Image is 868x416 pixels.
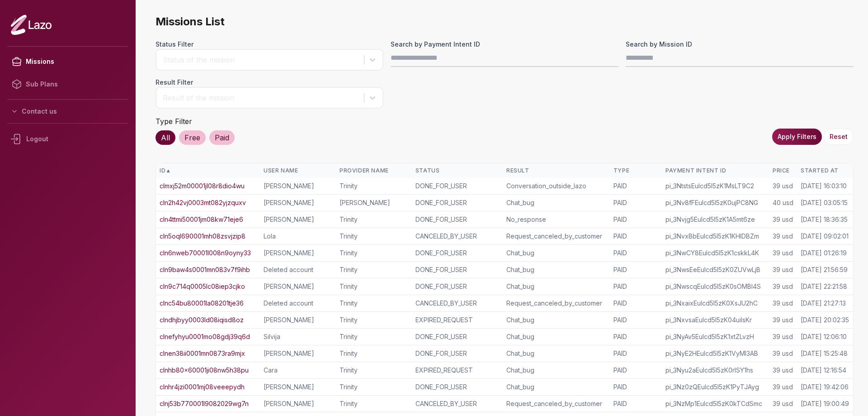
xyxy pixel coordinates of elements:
a: clnhb80x60001ji08nw5h38pu [160,366,249,375]
div: DONE_FOR_USER [415,198,499,207]
button: Contact us [7,103,128,120]
a: cln2h42vj0003mt082yjzquxv [160,198,246,207]
div: Cara [264,366,332,375]
a: cln9c714q0005lc08iep3cjko [160,282,245,291]
button: Reset [824,129,854,145]
div: [DATE] 18:36:35 [801,215,848,224]
div: pi_3Nyu2aEulcd5I5zK0rlSY1hs [665,366,765,375]
div: Conversation_outside_lazo [506,182,606,191]
div: PAID [613,299,658,308]
div: Request_canceled_by_customer [506,299,606,308]
div: Deleted account [264,265,332,274]
a: clnefyhyu0001mo08gdj39q6d [160,332,250,341]
div: Trinity [340,349,408,358]
label: Status Filter [156,40,383,49]
span: ▲ [165,167,171,174]
div: [DATE] 21:56:59 [801,265,848,274]
a: clnj53b770001l9082029wg7n [160,399,249,408]
div: pi_3NxvsaEulcd5I5zK04uiIsKr [665,316,765,325]
div: Trinity [340,316,408,325]
div: Trinity [340,282,408,291]
div: [PERSON_NAME] [264,383,332,392]
button: Apply Filters [772,129,822,145]
div: [DATE] 12:16:54 [801,366,846,375]
div: PAID [613,366,658,375]
div: CANCELED_BY_USER [415,399,499,408]
div: DONE_FOR_USER [415,349,499,358]
label: Search by Mission ID [626,40,854,49]
div: Deleted account [264,299,332,308]
div: Result of the mission [163,92,359,103]
div: Trinity [340,399,408,408]
div: Chat_bug [506,198,606,207]
div: Trinity [340,232,408,241]
a: cln4ttmi50001jm08kw71eje6 [160,215,243,224]
div: [PERSON_NAME] [264,198,332,207]
a: clndhjbyy0003ld08iqisd8oz [160,316,244,325]
div: PAID [613,215,658,224]
div: 39 usd [773,399,793,408]
a: clnc54bu80001la08201tje36 [160,299,244,308]
div: Chat_bug [506,366,606,375]
a: Missions [7,50,128,73]
div: EXPIRED_REQUEST [415,316,499,325]
div: [DATE] 16:03:10 [801,182,847,191]
label: Search by Payment Intent ID [391,40,618,49]
div: CANCELED_BY_USER [415,232,499,241]
div: [DATE] 19:00:49 [801,399,849,408]
div: pi_3NyAv5Eulcd5I5zK1xtZLvzH [665,332,765,341]
div: PAID [613,399,658,408]
div: Chat_bug [506,249,606,258]
div: Logout [7,127,128,151]
div: CANCELED_BY_USER [415,299,499,308]
div: Silvija [264,332,332,341]
div: [PERSON_NAME] [340,198,408,207]
div: pi_3NzMp1Eulcd5I5zK0kTCdSmc [665,399,765,408]
div: 39 usd [773,182,793,191]
div: pi_3NwscqEulcd5I5zK0sOMBI4S [665,282,765,291]
label: Type Filter [156,117,192,126]
div: Trinity [340,249,408,258]
div: [DATE] 20:02:35 [801,316,849,325]
div: 39 usd [773,366,793,375]
div: DONE_FOR_USER [415,383,499,392]
div: All [156,130,175,145]
div: 39 usd [773,332,793,341]
div: [DATE] 03:05:15 [801,198,848,207]
label: Result Filter [156,78,383,87]
div: PAID [613,349,658,358]
div: [PERSON_NAME] [264,215,332,224]
div: pi_3Nv8fFEulcd5I5zK0ujPC8NG [665,198,765,207]
div: [DATE] 19:42:06 [801,383,849,392]
a: clmxj52m00001jl08r8dio4wu [160,182,245,191]
div: DONE_FOR_USER [415,182,499,191]
div: pi_3Nvjg5Eulcd5I5zK1A5mt6ze [665,215,765,224]
div: [DATE] 21:27:13 [801,299,846,308]
div: [PERSON_NAME] [264,349,332,358]
div: Trinity [340,215,408,224]
div: PAID [613,316,658,325]
div: Trinity [340,265,408,274]
div: [PERSON_NAME] [264,182,332,191]
div: Request_canceled_by_customer [506,232,606,241]
div: [PERSON_NAME] [264,282,332,291]
div: Status of the mission [163,54,359,65]
div: PAID [613,198,658,207]
div: pi_3NvxBbEulcd5I5zK1KHIDBZm [665,232,765,241]
div: [DATE] 09:02:01 [801,232,849,241]
div: [PERSON_NAME] [264,249,332,258]
div: [PERSON_NAME] [264,316,332,325]
div: Chat_bug [506,383,606,392]
div: Started At [801,167,849,174]
div: Price [773,167,793,174]
div: PAID [613,383,658,392]
div: Payment Intent ID [665,167,765,174]
div: Chat_bug [506,282,606,291]
div: PAID [613,182,658,191]
div: pi_3NwCY8Eulcd5I5zK1cskkL4K [665,249,765,258]
div: Type [613,167,658,174]
span: Missions List [156,14,854,29]
div: 39 usd [773,232,793,241]
div: User Name [264,167,332,174]
div: [DATE] 01:26:19 [801,249,847,258]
